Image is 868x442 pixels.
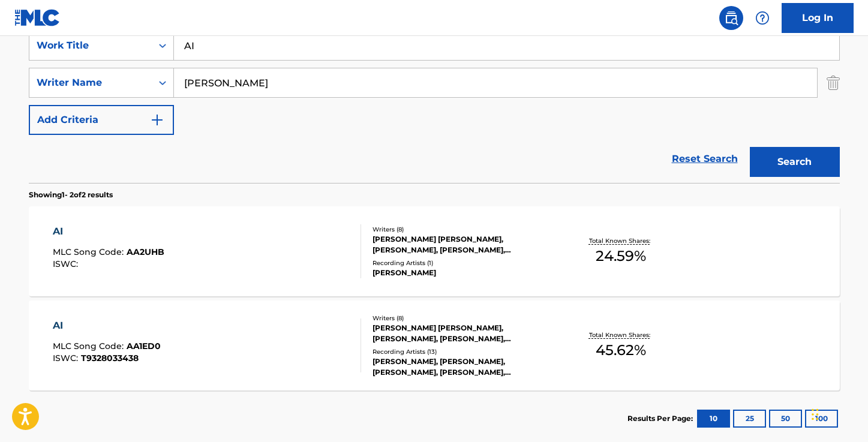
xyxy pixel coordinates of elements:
div: Recording Artists ( 13 ) [373,347,554,356]
button: 25 [733,410,766,428]
a: Log In [782,3,854,33]
a: AIMLC Song Code:AA1ED0ISWC:T9328033438Writers (8)[PERSON_NAME] [PERSON_NAME], [PERSON_NAME], [PER... [29,300,840,390]
a: AIMLC Song Code:AA2UHBISWC:Writers (8)[PERSON_NAME] [PERSON_NAME], [PERSON_NAME], [PERSON_NAME], ... [29,206,840,296]
div: Writers ( 8 ) [373,314,554,323]
div: [PERSON_NAME] [PERSON_NAME], [PERSON_NAME], [PERSON_NAME], [PERSON_NAME], [PERSON_NAME] G, [PERSO... [373,323,554,344]
span: MLC Song Code : [53,246,127,257]
button: Search [750,147,840,177]
button: 100 [805,410,838,428]
img: MLC Logo [14,9,61,26]
span: ISWC : [53,258,81,269]
span: T9328033438 [81,353,139,363]
button: Add Criteria [29,105,174,135]
div: Writers ( 8 ) [373,225,554,234]
div: Drag [812,396,819,432]
p: Showing 1 - 2 of 2 results [29,190,113,200]
div: [PERSON_NAME], [PERSON_NAME], [PERSON_NAME], [PERSON_NAME], [PERSON_NAME] [PERSON_NAME]|[PERSON_N... [373,356,554,378]
div: AI [53,224,164,239]
span: 24.59 % [596,245,646,267]
img: Delete Criterion [827,68,840,98]
div: AI [53,318,161,333]
img: 9d2ae6d4665cec9f34b9.svg [150,113,164,127]
div: Help [750,6,774,30]
span: AA1ED0 [127,341,161,351]
button: 50 [769,410,802,428]
span: MLC Song Code : [53,341,127,351]
div: [PERSON_NAME] [PERSON_NAME], [PERSON_NAME], [PERSON_NAME], [PERSON_NAME], [PERSON_NAME] G, [PERSO... [373,234,554,255]
p: Total Known Shares: [589,236,653,245]
img: search [724,11,738,25]
span: 45.62 % [596,339,646,361]
span: ISWC : [53,353,81,363]
img: help [755,11,770,25]
span: AA2UHB [127,246,164,257]
p: Total Known Shares: [589,330,653,339]
a: Public Search [719,6,743,30]
p: Results Per Page: [627,413,696,424]
iframe: Chat Widget [808,384,868,442]
div: Recording Artists ( 1 ) [373,258,554,267]
button: 10 [697,410,730,428]
div: Work Title [37,38,145,53]
form: Search Form [29,31,840,183]
div: [PERSON_NAME] [373,267,554,278]
a: Reset Search [666,146,744,172]
div: Writer Name [37,76,145,90]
